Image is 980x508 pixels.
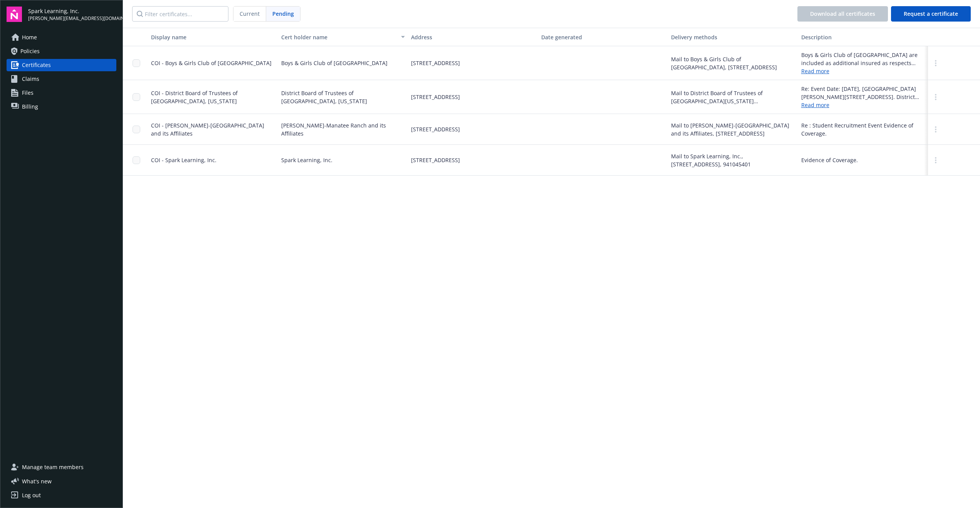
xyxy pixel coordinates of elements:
div: Display name [151,33,275,41]
div: Re : Student Recruitment Event Evidence of Coverage. [801,121,925,137]
span: Spark Learning, Inc. [281,156,332,164]
input: Filter certificates... [132,6,228,22]
span: Certificates [22,59,51,71]
div: Mail to Boys & Girls Club of [GEOGRAPHIC_DATA], [STREET_ADDRESS] [671,55,795,71]
span: What ' s new [22,477,52,485]
a: more [931,59,940,68]
button: Date generated [538,28,668,46]
a: Manage team members [7,461,116,473]
span: Pending [266,7,300,21]
span: Spark Learning, Inc. [28,7,116,15]
span: [PERSON_NAME][EMAIL_ADDRESS][DOMAIN_NAME] [28,15,116,22]
div: Description [801,33,925,41]
a: Read more [801,67,925,75]
span: [STREET_ADDRESS] [411,93,460,101]
a: Certificates [7,59,116,71]
a: Files [7,87,116,99]
span: COI - District Board of Trustees of [GEOGRAPHIC_DATA], [US_STATE] [151,89,238,105]
div: Date generated [541,33,665,41]
button: Request a certificate [891,6,971,22]
a: more [931,156,940,165]
span: Pending [272,10,294,18]
a: Claims [7,73,116,85]
span: Billing [22,101,38,113]
span: [STREET_ADDRESS] [411,125,460,133]
a: Policies [7,45,116,57]
span: Home [22,31,37,44]
span: District Board of Trustees of [GEOGRAPHIC_DATA], [US_STATE] [281,89,405,105]
button: Delivery methods [668,28,798,46]
span: COI - [PERSON_NAME]-[GEOGRAPHIC_DATA] and its Affiliates [151,122,264,137]
div: Log out [22,489,41,501]
span: COI - Boys & Girls Club of [GEOGRAPHIC_DATA] [151,59,272,67]
div: Boys & Girls Club of [GEOGRAPHIC_DATA] are included as additional insured as respects General Lia... [801,51,925,67]
div: Cert holder name [281,33,397,41]
span: COI - Spark Learning, Inc. [151,156,216,164]
span: [STREET_ADDRESS] [411,59,460,67]
div: Evidence of Coverage. [801,156,858,164]
a: Home [7,31,116,44]
button: What's new [7,477,64,485]
span: [STREET_ADDRESS] [411,156,460,164]
span: Policies [20,45,40,57]
div: Address [411,33,535,41]
div: Mail to [PERSON_NAME]-[GEOGRAPHIC_DATA] and its Affiliates, [STREET_ADDRESS] [671,121,795,137]
input: Toggle Row Selected [133,93,140,101]
span: Current [240,10,260,18]
span: Claims [22,73,39,85]
input: Toggle Row Selected [133,156,140,164]
a: Read more [801,101,925,109]
input: Toggle Row Selected [133,126,140,133]
span: Download all certificates [810,10,875,17]
span: Files [22,87,34,99]
a: more [931,125,940,134]
input: Toggle Row Selected [133,59,140,67]
span: Boys & Girls Club of [GEOGRAPHIC_DATA] [281,59,388,67]
button: Description [798,28,928,46]
div: Delivery methods [671,33,795,41]
a: more [931,92,940,102]
span: Manage team members [22,461,84,473]
img: navigator-logo.svg [7,7,22,22]
div: Re: Event Date: [DATE], [GEOGRAPHIC_DATA][PERSON_NAME][STREET_ADDRESS]. District Board of Trustee... [801,85,925,101]
button: Spark Learning, Inc.[PERSON_NAME][EMAIL_ADDRESS][DOMAIN_NAME] [28,7,116,22]
button: Cert holder name [278,28,408,46]
button: Address [408,28,538,46]
button: Display name [148,28,278,46]
span: Request a certificate [904,10,958,17]
a: Billing [7,101,116,113]
span: [PERSON_NAME]-Manatee Ranch and its Affiliates [281,121,405,137]
div: Mail to Spark Learning, Inc., [STREET_ADDRESS], 941045401 [671,152,795,168]
div: Mail to District Board of Trustees of [GEOGRAPHIC_DATA][US_STATE][STREET_ADDRESS] [671,89,795,105]
button: Download all certificates [797,6,888,22]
